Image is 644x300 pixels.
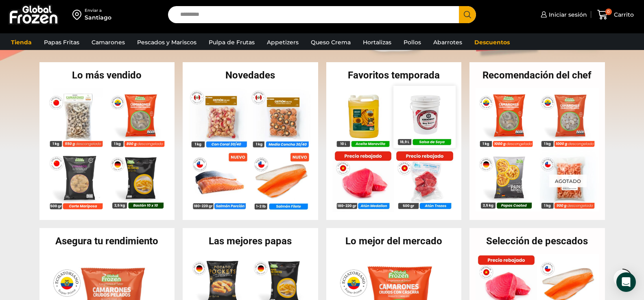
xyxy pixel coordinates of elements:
a: Camarones [87,35,129,50]
h2: Lo mejor del mercado [326,236,462,246]
button: Search button [459,6,476,23]
span: Carrito [612,11,634,19]
div: Enviar a [85,8,111,13]
a: Pulpa de Frutas [205,35,259,50]
a: Queso Crema [307,35,355,50]
a: Hortalizas [359,35,395,50]
a: Iniciar sesión [539,7,587,23]
span: 0 [605,9,612,15]
a: Descuentos [470,35,514,50]
h2: Recomendación del chef [469,70,605,80]
a: 0 Carrito [595,5,636,24]
a: Pollos [399,35,425,50]
h2: Asegura tu rendimiento [39,236,175,246]
h2: Las mejores papas [183,236,318,246]
h2: Selección de pescados [469,236,605,246]
p: Agotado [549,175,587,187]
div: Santiago [85,13,111,22]
h2: Novedades [183,70,318,80]
a: Abarrotes [429,35,466,50]
a: Pescados y Mariscos [133,35,201,50]
a: Papas Fritas [40,35,83,50]
h2: Favoritos temporada [326,70,462,80]
a: Appetizers [263,35,303,50]
div: Open Intercom Messenger [616,272,636,292]
span: Iniciar sesión [547,11,587,19]
a: Tienda [7,35,36,50]
h2: Lo más vendido [39,70,175,80]
img: address-field-icon.svg [72,8,85,22]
